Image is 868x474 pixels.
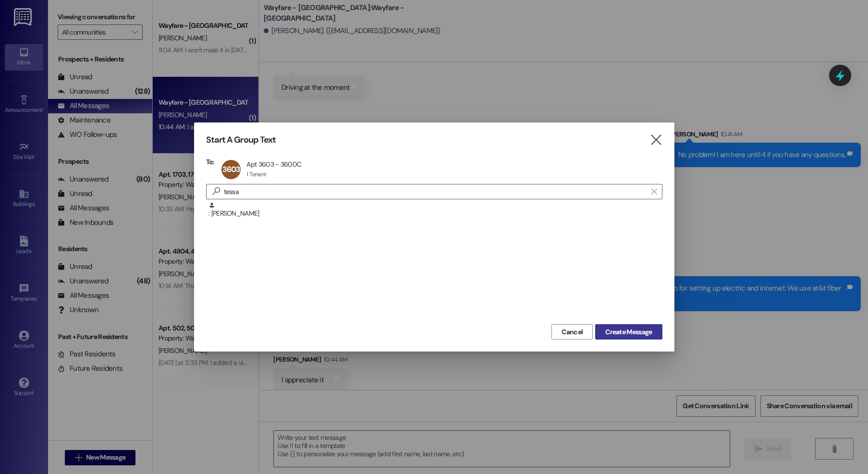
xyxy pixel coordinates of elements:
[208,186,224,196] i: 
[551,324,593,340] button: Cancel
[222,164,241,174] span: 3603
[206,158,215,166] h3: To:
[562,327,583,337] span: Cancel
[649,135,662,145] i: 
[224,185,647,198] input: Search for any contact or apartment
[647,184,662,199] button: Clear text
[605,327,652,337] span: Create Message
[208,202,662,219] div: : [PERSON_NAME]
[246,160,301,169] div: Apt 3603 - 3600C
[206,202,662,226] div: : [PERSON_NAME]
[206,134,276,146] h3: Start A Group Text
[246,170,266,178] div: 1 Tenant
[595,324,662,340] button: Create Message
[651,188,657,195] i: 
